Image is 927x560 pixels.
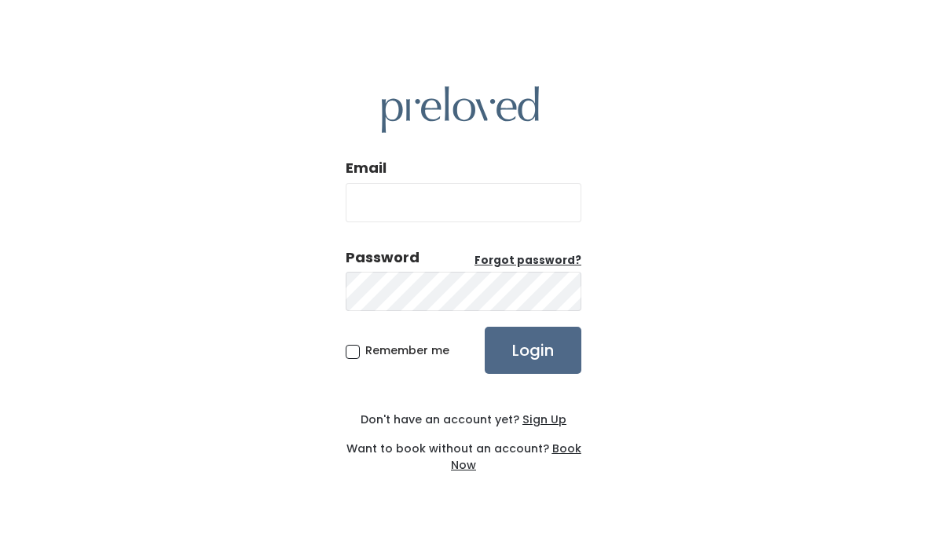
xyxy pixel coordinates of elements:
div: Want to book without an account? [346,428,581,474]
input: Login [485,327,581,374]
span: Remember me [365,342,449,358]
a: Sign Up [519,412,566,427]
a: Book Now [451,441,581,473]
img: preloved logo [382,86,539,133]
div: Password [346,247,420,268]
div: Don't have an account yet? [346,412,581,428]
u: Forgot password? [474,253,581,268]
a: Forgot password? [474,253,581,269]
u: Sign Up [522,412,566,427]
label: Email [346,158,387,178]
